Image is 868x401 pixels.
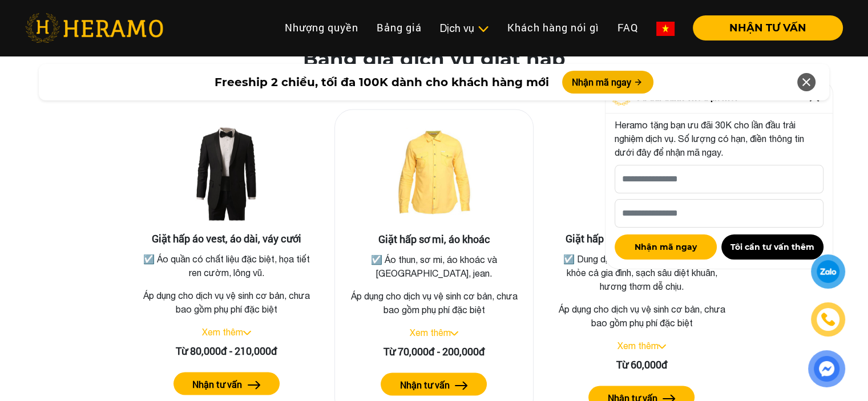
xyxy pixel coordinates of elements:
p: ☑️ Áo thun, sơ mi, áo khoác và [GEOGRAPHIC_DATA], jean. [346,252,522,280]
h3: Giặt hấp áo vest, áo dài, váy cưới [136,232,317,245]
a: NHẬN TƯ VẤN [684,23,843,33]
p: Heramo tặng bạn ưu đãi 30K cho lần đầu trải nghiệm dịch vụ. Số lượng có hạn, điền thông tin dưới ... [615,118,823,159]
div: Từ 70,000đ - 200,000đ [344,343,524,359]
label: Nhận tư vấn [399,378,449,391]
img: arrow [455,381,468,390]
div: Dịch vụ [440,21,489,36]
img: vn-flag.png [656,22,675,36]
p: Áp dụng cho dịch vụ vệ sinh cơ bản, chưa bao gồm phụ phí đặc biệt [136,288,317,315]
a: Nhượng quyền [276,15,368,40]
a: Nhận tư vấn arrow [136,372,317,395]
img: Giặt hấp áo vest, áo dài, váy cưới [169,118,284,232]
h3: Giặt hấp sơ mi, áo khoác [344,233,524,245]
button: Nhận mã ngay [562,71,653,94]
img: arrow_down.svg [243,330,251,335]
span: Freeship 2 chiều, tối đa 100K dành cho khách hàng mới [214,74,548,91]
img: arrow_down.svg [450,331,458,335]
a: Khách hàng nói gì [498,15,608,40]
a: Xem thêm [409,327,450,337]
button: Nhận tư vấn [381,372,487,395]
button: NHẬN TƯ VẤN [693,15,843,40]
a: Xem thêm [617,340,658,350]
button: Nhận mã ngay [615,234,717,260]
p: Áp dụng cho dịch vụ vệ sinh cơ bản, chưa bao gồm phụ phí đặc biệt [344,289,524,316]
a: Nhận tư vấn arrow [344,372,524,395]
button: Nhận tư vấn [173,372,280,395]
div: Từ 80,000đ - 210,000đ [136,343,317,358]
img: Giặt hấp chăn mền, thú nhồi bông [584,118,699,232]
a: phone-icon [812,303,843,335]
a: FAQ [608,15,647,40]
label: Nhận tư vấn [192,377,242,391]
p: ☑️ Dung dịch giặt khô an toàn cho sức khỏe cả gia đình, sạch sâu diệt khuẩn, hương thơm dễ chịu. [553,252,730,293]
p: Áp dụng cho dịch vụ vệ sinh cơ bản, chưa bao gồm phụ phí đặc biệt [551,302,732,329]
a: Xem thêm [202,326,243,337]
img: phone-icon [822,313,834,326]
img: arrow [248,380,261,389]
img: heramo-logo.png [25,13,163,43]
button: Tôi cần tư vấn thêm [721,234,823,260]
img: arrow_down.svg [658,344,666,349]
div: Từ 60,000đ [551,357,732,372]
img: Giặt hấp sơ mi, áo khoác [377,119,491,233]
a: Bảng giá [368,15,431,40]
img: subToggleIcon [477,23,489,35]
p: ☑️ Áo quần có chất liệu đặc biệt, họa tiết ren cườm, lông vũ. [138,252,315,279]
h3: Giặt hấp chăn mền, thú nhồi bông [551,232,732,245]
